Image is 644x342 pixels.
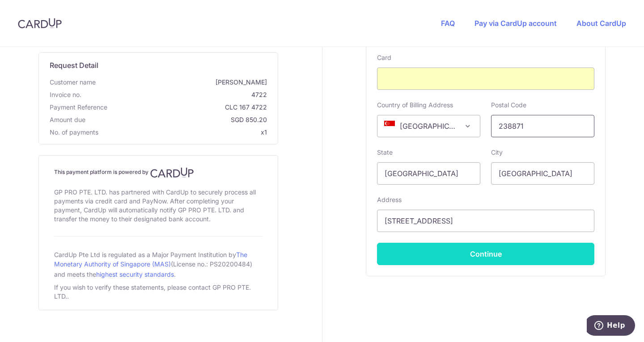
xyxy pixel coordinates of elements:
a: FAQ [441,19,455,28]
span: translation missing: en.request_detail [50,61,98,70]
span: Amount due [50,115,85,124]
label: Address [377,195,402,204]
a: The Monetary Authority of Singapore (MAS) [54,251,247,268]
span: SGD 850.20 [89,115,267,124]
span: translation missing: en.payment_reference [50,103,107,111]
input: Example 123456 [491,115,594,137]
iframe: Opens a widget where you can find more information [587,315,635,338]
div: CardUp Pte Ltd is regulated as a Major Payment Institution by (License no.: PS20200484) and meets... [54,247,263,281]
img: CardUp [18,18,62,29]
span: x1 [261,128,267,136]
span: Singapore [377,115,480,137]
span: Singapore [377,115,480,137]
a: Pay via CardUp account [475,19,557,28]
span: 4722 [85,90,267,99]
span: [PERSON_NAME] [99,78,267,87]
label: State [377,148,393,157]
label: Card [377,53,391,62]
div: If you wish to verify these statements, please contact GP PRO PTE. LTD.. [54,281,263,303]
span: Invoice no. [50,90,81,99]
iframe: Secure card payment input frame [385,73,587,84]
a: highest security standards [96,270,174,278]
label: City [491,148,503,157]
label: Country of Billing Address [377,101,453,110]
span: CLC 167 4722 [111,103,267,112]
h4: This payment platform is powered by [54,167,263,178]
a: About CardUp [576,19,626,28]
img: CardUp [150,167,194,178]
span: Customer name [50,78,96,87]
span: No. of payments [50,128,98,137]
div: GP PRO PTE. LTD. has partnered with CardUp to securely process all payments via credit card and P... [54,186,263,225]
label: Postal Code [491,101,526,110]
button: Continue [377,243,594,265]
